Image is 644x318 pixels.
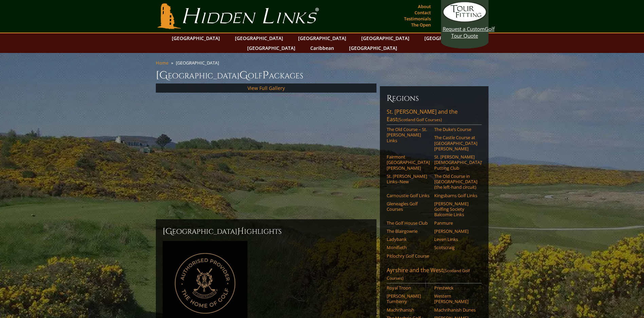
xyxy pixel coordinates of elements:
a: Testimonials [402,14,433,23]
a: St. [PERSON_NAME] and the East(Scotland Golf Courses) [387,108,482,125]
a: Royal Troon [387,285,430,291]
a: [PERSON_NAME] [434,228,477,234]
a: Carnoustie Golf Links [387,193,430,198]
a: [PERSON_NAME] Golfing Society Balcomie Links [434,201,477,218]
span: (Scotland Golf Courses) [387,268,470,281]
a: Caribbean [307,43,337,53]
a: Western [PERSON_NAME] [434,293,477,304]
a: [GEOGRAPHIC_DATA] [421,33,476,43]
a: Panmure [434,220,477,226]
span: Request a Custom [443,25,485,32]
a: Ladybank [387,237,430,242]
a: Machrihanish Dunes [434,307,477,313]
a: [GEOGRAPHIC_DATA] [295,33,350,43]
a: [GEOGRAPHIC_DATA] [168,33,223,43]
a: The Castle Course at [GEOGRAPHIC_DATA][PERSON_NAME] [434,135,477,151]
a: Request a CustomGolf Tour Quote [443,2,487,39]
a: St. [PERSON_NAME] Links–New [387,173,430,185]
a: Contact [413,8,433,17]
h6: Regions [387,93,482,104]
a: [GEOGRAPHIC_DATA] [358,33,413,43]
a: [GEOGRAPHIC_DATA] [244,43,299,53]
span: P [262,69,269,82]
a: The Old Course – St. [PERSON_NAME] Links [387,127,430,143]
li: [GEOGRAPHIC_DATA] [176,60,222,66]
a: The Duke’s Course [434,127,477,132]
a: Pitlochry Golf Course [387,253,430,259]
a: The Golf House Club [387,220,430,226]
a: Machrihanish [387,307,430,313]
a: About [416,2,433,11]
a: Fairmont [GEOGRAPHIC_DATA][PERSON_NAME] [387,154,430,171]
h2: [GEOGRAPHIC_DATA] ighlights [163,226,370,237]
span: G [239,69,248,82]
a: The Open [409,20,433,30]
a: Home [156,60,168,66]
a: Ayrshire and the West(Scotland Golf Courses) [387,266,482,283]
a: Scotscraig [434,245,477,250]
a: Gleneagles Golf Courses [387,201,430,212]
h1: [GEOGRAPHIC_DATA] olf ackages [156,69,489,82]
a: The Old Course in [GEOGRAPHIC_DATA] (the left-hand circuit) [434,173,477,190]
a: Kingsbarns Golf Links [434,193,477,198]
a: St. [PERSON_NAME] [DEMOGRAPHIC_DATA]’ Putting Club [434,154,477,171]
a: [GEOGRAPHIC_DATA] [232,33,287,43]
a: [PERSON_NAME] Turnberry [387,293,430,304]
a: Leven Links [434,237,477,242]
a: Monifieth [387,245,430,250]
a: Prestwick [434,285,477,291]
span: (Scotland Golf Courses) [398,117,442,123]
a: [GEOGRAPHIC_DATA] [346,43,401,53]
a: The Blairgowrie [387,228,430,234]
a: View Full Gallery [247,85,285,91]
span: H [237,226,244,237]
